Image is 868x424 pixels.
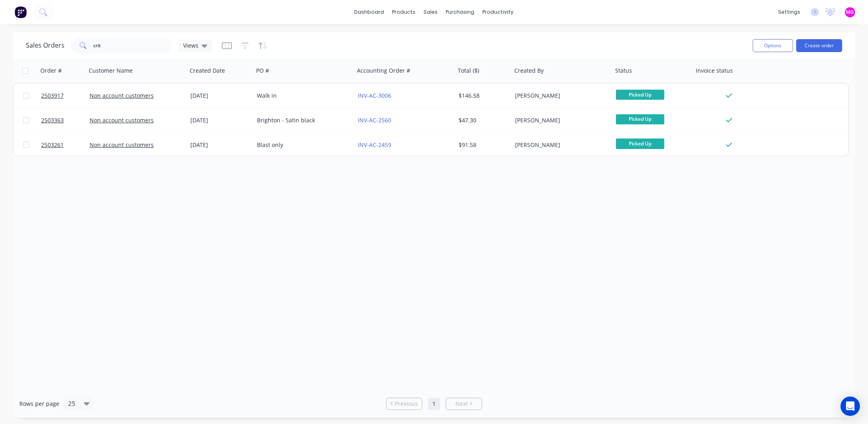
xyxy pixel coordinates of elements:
span: 2503363 [41,116,64,124]
a: Previous page [386,400,422,408]
div: Customer Name [89,67,133,75]
input: Search... [94,38,172,54]
span: Previous [395,400,418,408]
div: Brighton - Satin black [257,116,346,124]
div: [DATE] [190,92,250,100]
ul: Pagination [383,398,485,410]
a: Non account customers [90,141,154,149]
div: Total ($) [458,67,479,75]
a: INV-AC-3006 [358,92,391,99]
a: Page 1 is your current page [428,398,440,410]
div: [PERSON_NAME] [515,92,605,100]
div: Order # [40,67,62,75]
a: 2503363 [41,108,90,132]
div: PO # [256,67,269,75]
div: Created By [514,67,544,75]
span: Picked Up [616,90,664,100]
div: [PERSON_NAME] [515,116,605,124]
span: Next [455,400,468,408]
span: Picked Up [616,139,664,149]
button: Options [753,39,793,52]
a: 2503261 [41,133,90,157]
a: Next page [446,400,482,408]
span: MG [846,8,854,16]
div: $47.30 [459,116,506,124]
div: $91.58 [459,141,506,149]
a: dashboard [351,6,388,18]
button: Create order [796,39,842,52]
a: Non account customers [90,92,154,99]
a: Non account customers [90,116,154,124]
div: purchasing [442,6,479,18]
div: [PERSON_NAME] [515,141,605,149]
a: INV-AC-2560 [358,116,391,124]
div: Walk in [257,92,346,100]
div: Created Date [190,67,225,75]
h1: Sales Orders [26,42,65,49]
a: INV-AC-2459 [358,141,391,149]
div: [DATE] [190,116,250,124]
div: products [388,6,420,18]
div: Invoice status [696,67,733,75]
div: Open Intercom Messenger [841,397,860,416]
div: settings [774,6,804,18]
div: [DATE] [190,141,250,149]
span: Picked Up [616,114,664,124]
span: 2503261 [41,141,64,149]
div: Blast only [257,141,346,149]
a: 2503917 [41,84,90,108]
div: productivity [479,6,518,18]
div: Accounting Order # [357,67,410,75]
div: Status [615,67,632,75]
span: Views [183,41,198,50]
span: 2503917 [41,92,64,100]
div: $146.58 [459,92,506,100]
img: Factory [15,6,27,18]
span: Rows per page [19,400,59,408]
div: sales [420,6,442,18]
